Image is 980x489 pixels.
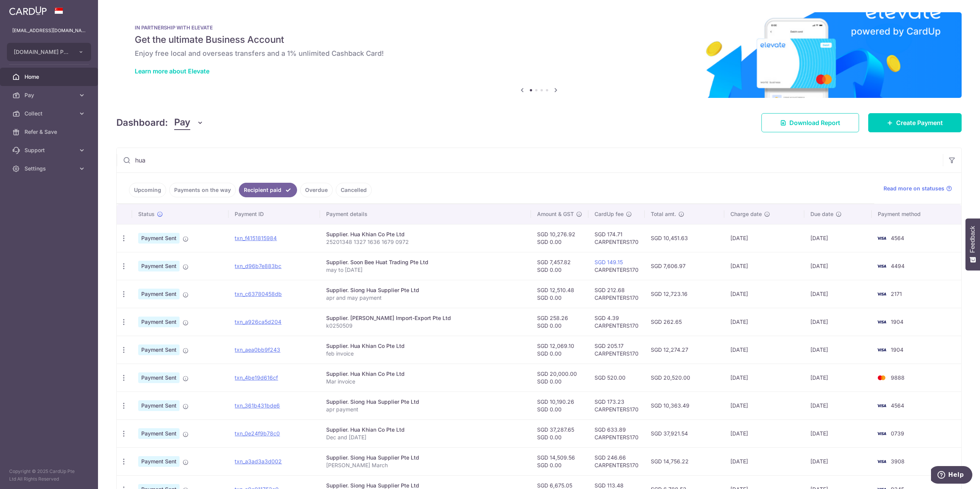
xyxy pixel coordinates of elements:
span: 1904 [891,346,903,353]
td: [DATE] [724,364,804,392]
a: Overdue [300,183,333,197]
td: [DATE] [724,280,804,308]
td: [DATE] [804,280,872,308]
td: [DATE] [724,252,804,280]
a: txn_f4151815984 [235,235,277,241]
a: Learn more about Elevate [135,67,209,75]
p: [PERSON_NAME] March [326,461,525,469]
span: Payment Sent [138,233,180,244]
p: apr payment [326,406,525,413]
td: [DATE] [804,224,872,252]
a: Download Report [761,113,859,132]
td: [DATE] [804,447,872,475]
th: Payment ID [229,204,320,224]
span: Collect [24,110,75,117]
td: SGD 262.65 [645,308,724,336]
a: Cancelled [336,183,372,197]
td: SGD 20,520.00 [645,364,724,392]
p: IN PARTNERSHIP WITH ELEVATE [135,24,943,31]
p: apr and may payment [326,294,525,302]
img: Bank Card [874,401,889,410]
p: 25201348 1327 1636 1679 0972 [326,238,525,246]
td: [DATE] [724,447,804,475]
p: may to [DATE] [326,266,525,274]
span: Pay [174,115,190,130]
span: 0739 [891,430,904,437]
td: [DATE] [804,419,872,447]
div: Supplier. Siong Hua Supplier Pte Ltd [326,398,525,406]
span: Home [24,73,75,81]
td: [DATE] [804,336,872,364]
td: SGD 520.00 [588,364,645,392]
td: SGD 205.17 CARPENTERS170 [588,336,645,364]
td: SGD 212.68 CARPENTERS170 [588,280,645,308]
button: Feedback - Show survey [965,218,980,270]
span: 9888 [891,374,905,381]
span: Payment Sent [138,400,180,411]
a: txn_d96b7e883bc [235,263,281,269]
td: SGD 12,723.16 [645,280,724,308]
iframe: Opens a widget where you can find more information [931,466,972,485]
td: SGD 7,457.82 SGD 0.00 [531,252,588,280]
td: SGD 10,363.49 [645,392,724,419]
span: 4564 [891,235,904,241]
span: Payment Sent [138,289,180,299]
span: Payment Sent [138,372,180,383]
a: Upcoming [129,183,166,197]
input: Search by recipient name, payment id or reference [117,148,943,172]
td: [DATE] [724,224,804,252]
td: [DATE] [724,308,804,336]
div: Supplier. Hua Khian Co Pte Ltd [326,342,525,350]
td: CARPENTERS170 [588,252,645,280]
td: [DATE] [804,252,872,280]
img: Bank Card [874,262,889,271]
span: 4564 [891,402,904,409]
td: SGD 10,276.92 SGD 0.00 [531,224,588,252]
span: Payment Sent [138,261,180,271]
img: Bank Card [874,317,889,327]
div: Supplier. Soon Bee Huat Trading Pte Ltd [326,258,525,266]
span: Support [24,146,75,154]
td: SGD 37,287.65 SGD 0.00 [531,419,588,447]
td: [DATE] [724,419,804,447]
button: [DOMAIN_NAME] PTE. LTD. [7,43,91,61]
p: Dec and [DATE] [326,434,525,441]
span: 1904 [891,318,903,325]
a: txn_aea0bb9f243 [235,346,280,353]
td: SGD 37,921.54 [645,419,724,447]
td: [DATE] [804,392,872,419]
h5: Get the ultimate Business Account [135,34,943,46]
td: SGD 20,000.00 SGD 0.00 [531,364,588,392]
span: Status [138,210,155,218]
span: 4494 [891,263,905,269]
img: Bank Card [874,457,889,466]
p: [EMAIL_ADDRESS][DOMAIN_NAME] [12,27,86,34]
td: SGD 4.39 CARPENTERS170 [588,308,645,336]
span: CardUp fee [595,210,624,218]
td: SGD 10,190.26 SGD 0.00 [531,392,588,419]
td: SGD 246.66 CARPENTERS170 [588,447,645,475]
span: Payment Sent [138,317,180,327]
a: SGD 149.15 [595,259,623,265]
p: feb invoice [326,350,525,357]
td: [DATE] [804,364,872,392]
td: SGD 12,510.48 SGD 0.00 [531,280,588,308]
th: Payment details [320,204,531,224]
span: 2171 [891,291,902,297]
a: txn_361b431bde6 [235,402,280,409]
span: Download Report [789,118,840,127]
span: Due date [810,210,833,218]
img: Renovation banner [116,12,962,98]
img: Bank Card [874,345,889,354]
div: Supplier. Hua Khian Co Pte Ltd [326,426,525,434]
span: Total amt. [651,210,676,218]
span: Payment Sent [138,428,180,439]
span: Pay [24,91,75,99]
img: CardUp [9,6,47,15]
h6: Enjoy free local and overseas transfers and a 1% unlimited Cashback Card! [135,49,943,58]
span: Amount & GST [537,210,574,218]
td: SGD 14,509.56 SGD 0.00 [531,447,588,475]
td: SGD 14,756.22 [645,447,724,475]
span: Charge date [730,210,762,218]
